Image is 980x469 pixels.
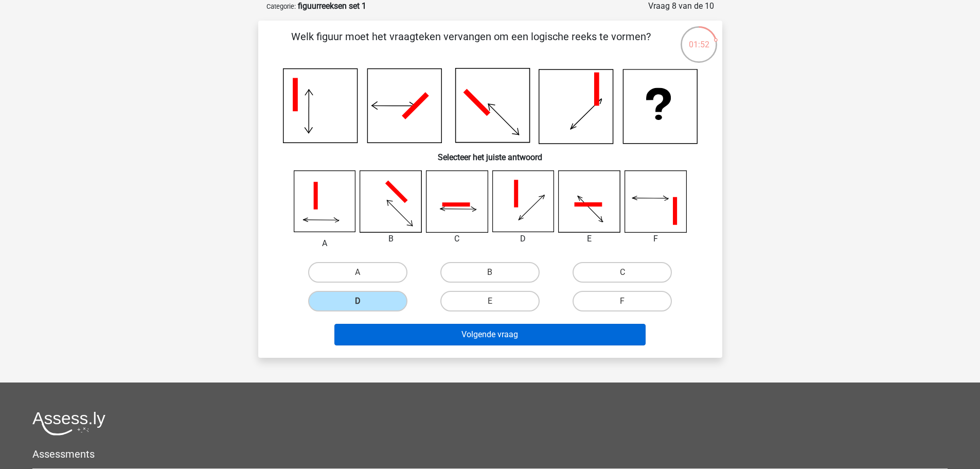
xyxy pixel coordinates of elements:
[286,237,364,250] div: A
[440,291,540,311] label: E
[418,233,496,245] div: C
[550,233,628,245] div: E
[298,1,366,11] strong: figuurreeksen set 1
[573,262,672,283] label: C
[617,233,694,245] div: F
[352,233,430,245] div: B
[275,144,706,162] h6: Selecteer het juiste antwoord
[334,324,646,345] button: Volgende vraag
[32,448,948,460] h5: Assessments
[440,262,540,283] label: B
[275,29,667,60] p: Welk figuur moet het vraagteken vervangen om een logische reeks te vormen?
[32,411,105,436] img: Assessly logo
[308,291,407,311] label: D
[266,3,296,10] small: Categorie:
[308,262,407,283] label: A
[573,291,672,311] label: F
[485,233,562,245] div: D
[680,25,718,51] div: 01:52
